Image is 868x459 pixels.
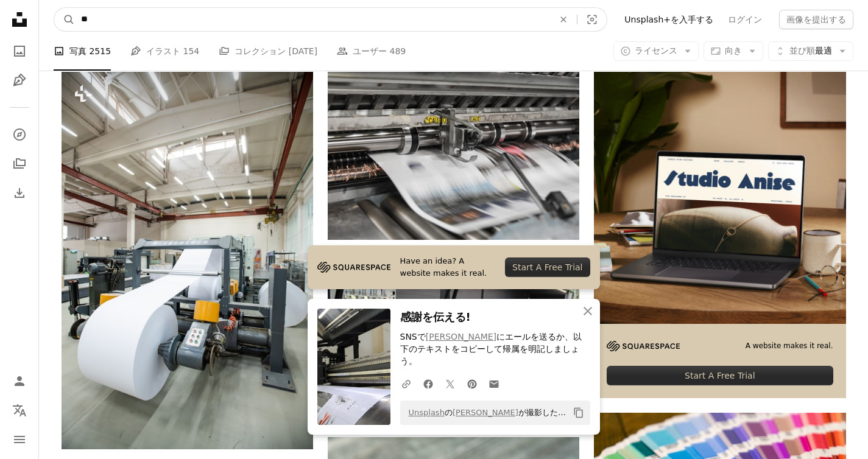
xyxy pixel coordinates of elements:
[453,408,518,417] a: [PERSON_NAME]
[219,32,317,71] a: コレクション [DATE]
[409,408,445,417] a: Unsplash
[635,46,677,55] span: ライセンス
[317,258,390,276] img: file-1705255347840-230a6ab5bca9image
[704,41,763,61] button: 向き
[390,44,406,58] span: 489
[54,7,607,32] form: サイト内でビジュアルを探す
[7,427,32,452] button: メニュー
[7,68,32,93] a: イラスト
[328,150,579,161] a: printing machine
[721,10,769,29] a: ログイン
[594,72,845,323] img: file-1705123271268-c3eaf6a79b21image
[62,72,313,449] img: 工業工場でのホワイトペーパーロール付き自動印刷機
[7,39,32,63] a: 写真
[768,41,853,61] button: 並び順最適
[130,32,199,71] a: イラスト 154
[789,46,815,55] span: 並び順
[328,72,579,240] img: printing machine
[7,181,32,205] a: ダウンロード履歴
[439,371,461,396] a: Twitterでシェアする
[607,366,833,385] div: Start A Free Trial
[183,44,200,58] span: 154
[62,255,313,266] a: 工業工場でのホワイトペーパーロール付き自動印刷機
[417,371,439,396] a: Facebookでシェアする
[594,72,845,398] a: A website makes it real.Start A Free Trial
[483,371,505,396] a: Eメールでシェアする
[403,403,568,422] span: の が撮影した写真
[550,8,577,31] button: 全てクリア
[7,7,32,34] a: ホーム — Unsplash
[400,331,590,368] p: SNSで にエールを送るか、以下のテキストをコピーして帰属を明記しましょう。
[613,41,699,61] button: ライセンス
[746,341,833,351] span: A website makes it real.
[289,44,317,58] span: [DATE]
[617,10,721,29] a: Unsplash+を入手する
[7,152,32,176] a: コレクション
[308,245,600,289] a: Have an idea? A website makes it real.Start A Free Trial
[577,8,607,31] button: ビジュアル検索
[607,341,680,351] img: file-1705255347840-230a6ab5bca9image
[54,8,75,31] button: Unsplashで検索する
[337,32,406,71] a: ユーザー 489
[400,255,496,279] span: Have an idea? A website makes it real.
[426,332,496,342] a: [PERSON_NAME]
[568,402,589,423] button: クリップボードにコピーする
[7,369,32,393] a: ログイン / 登録する
[7,398,32,422] button: 言語
[789,45,832,57] span: 最適
[725,46,742,55] span: 向き
[400,309,590,326] h3: 感謝を伝える!
[7,122,32,147] a: 探す
[779,10,853,29] button: 画像を提出する
[505,258,590,277] div: Start A Free Trial
[461,371,483,396] a: Pinterestでシェアする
